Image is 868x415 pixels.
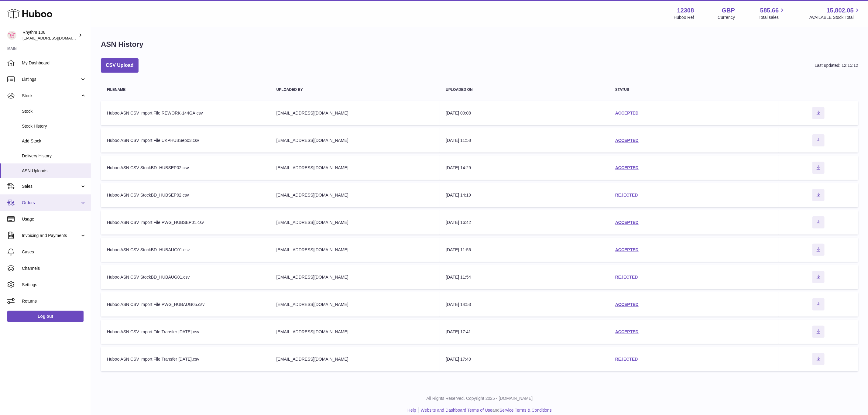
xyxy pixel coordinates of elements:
[812,162,825,174] button: Download ASN file
[677,6,694,15] strong: 12308
[7,311,84,322] a: Log out
[22,108,86,114] span: Stock
[107,302,264,307] div: Huboo ASN CSV Import File PWG_HUBAUG05.csv
[722,6,735,15] strong: GBP
[22,266,86,271] span: Channels
[615,165,639,170] a: ACCEPTED
[812,189,825,201] button: Download ASN file
[419,407,552,413] li: and
[615,193,638,197] a: REJECTED
[446,356,603,362] div: [DATE] 17:40
[276,356,434,362] div: [EMAIL_ADDRESS][DOMAIN_NAME]
[674,15,694,20] div: Huboo Ref
[760,6,779,15] span: 585.66
[827,6,854,15] span: 15,802.05
[446,274,603,280] div: [DATE] 11:54
[270,82,440,98] th: Uploaded by
[276,302,434,307] div: [EMAIL_ADDRESS][DOMAIN_NAME]
[22,77,80,82] span: Listings
[22,200,80,206] span: Orders
[22,123,86,129] span: Stock History
[779,82,858,98] th: actions
[615,329,639,334] a: ACCEPTED
[615,247,639,252] a: ACCEPTED
[276,247,434,253] div: [EMAIL_ADDRESS][DOMAIN_NAME]
[615,138,639,143] a: ACCEPTED
[22,60,86,66] span: My Dashboard
[446,302,603,307] div: [DATE] 14:53
[446,247,603,253] div: [DATE] 11:56
[276,274,434,280] div: [EMAIL_ADDRESS][DOMAIN_NAME]
[22,153,86,159] span: Delivery History
[812,244,825,256] button: Download ASN file
[22,93,80,99] span: Stock
[809,15,861,20] span: AVAILABLE Stock Total
[446,329,603,335] div: [DATE] 17:41
[446,138,603,143] div: [DATE] 11:58
[421,408,492,413] a: Website and Dashboard Terms of Use
[22,298,86,304] span: Returns
[276,220,434,225] div: [EMAIL_ADDRESS][DOMAIN_NAME]
[101,39,143,49] h1: ASN History
[276,138,434,143] div: [EMAIL_ADDRESS][DOMAIN_NAME]
[615,302,639,307] a: ACCEPTED
[615,220,639,225] a: ACCEPTED
[812,107,825,119] button: Download ASN file
[440,82,609,98] th: Uploaded on
[22,168,86,174] span: ASN Uploads
[812,134,825,146] button: Download ASN file
[812,353,825,365] button: Download ASN file
[446,165,603,171] div: [DATE] 14:29
[809,6,861,20] a: 15,802.05 AVAILABLE Stock Total
[615,111,639,115] a: ACCEPTED
[22,249,86,255] span: Cases
[446,220,603,225] div: [DATE] 16:42
[276,329,434,335] div: [EMAIL_ADDRESS][DOMAIN_NAME]
[276,110,434,116] div: [EMAIL_ADDRESS][DOMAIN_NAME]
[407,408,416,413] a: Help
[446,110,603,116] div: [DATE] 09:08
[615,357,638,362] a: REJECTED
[22,216,86,222] span: Usage
[107,274,264,280] div: Huboo ASN CSV StockBD_HUBAUG01.csv
[812,271,825,283] button: Download ASN file
[446,192,603,198] div: [DATE] 14:19
[101,58,139,73] button: CSV Upload
[22,138,86,144] span: Add Stock
[815,63,858,68] div: Last updated: 12:15:12
[7,31,16,40] img: orders@rhythm108.com
[609,82,779,98] th: Status
[107,110,264,116] div: Huboo ASN CSV Import File REWORK-144GA.csv
[499,408,552,413] a: Service Terms & Conditions
[107,329,264,335] div: Huboo ASN CSV Import File Transfer [DATE].csv
[107,247,264,253] div: Huboo ASN CSV StockBD_HUBAUG01.csv
[107,356,264,362] div: Huboo ASN CSV Import File Transfer [DATE].csv
[812,326,825,338] button: Download ASN file
[107,138,264,143] div: Huboo ASN CSV Import File UKPHUBSep03.csv
[759,15,786,20] span: Total sales
[276,192,434,198] div: [EMAIL_ADDRESS][DOMAIN_NAME]
[22,36,89,40] span: [EMAIL_ADDRESS][DOMAIN_NAME]
[107,192,264,198] div: Huboo ASN CSV StockBD_HUBSEP02.csv
[276,165,434,171] div: [EMAIL_ADDRESS][DOMAIN_NAME]
[22,233,80,238] span: Invoicing and Payments
[107,220,264,225] div: Huboo ASN CSV Import File PWG_HUBSEP01.csv
[718,15,735,20] div: Currency
[22,29,77,41] div: Rhythm 108
[96,396,863,401] p: All Rights Reserved. Copyright 2025 - [DOMAIN_NAME]
[759,6,786,20] a: 585.66 Total sales
[812,298,825,310] button: Download ASN file
[22,183,80,189] span: Sales
[812,216,825,228] button: Download ASN file
[615,275,638,280] a: REJECTED
[101,82,270,98] th: Filename
[22,282,86,288] span: Settings
[107,165,264,171] div: Huboo ASN CSV StockBD_HUBSEP02.csv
